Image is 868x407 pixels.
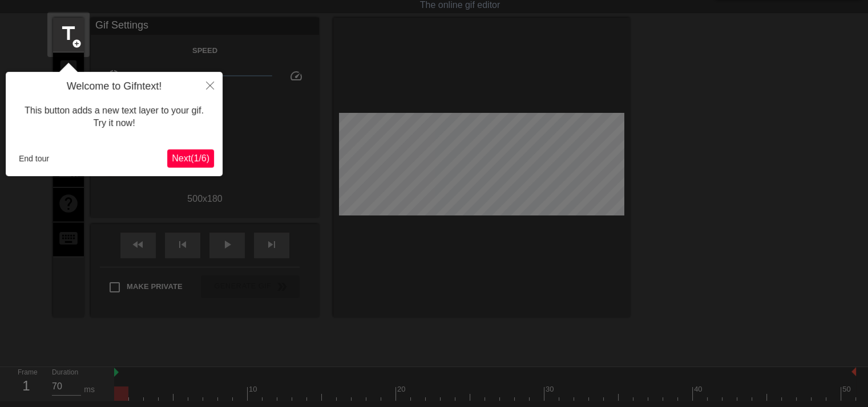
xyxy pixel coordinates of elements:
div: This button adds a new text layer to your gif. Try it now! [14,93,214,141]
button: End tour [14,150,54,167]
button: Close [197,72,223,98]
span: Next ( 1 / 6 ) [172,153,209,163]
button: Next [167,149,214,168]
h4: Welcome to Gifntext! [14,80,214,93]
